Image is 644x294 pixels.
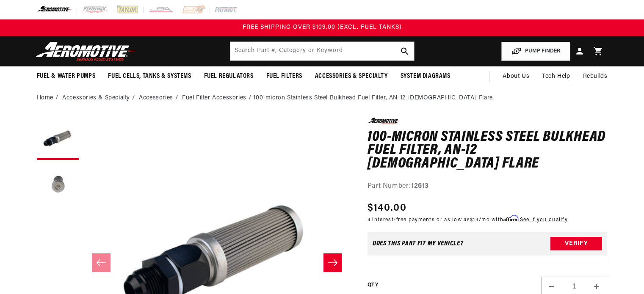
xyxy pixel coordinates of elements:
[315,72,388,81] span: Accessories & Specialty
[323,253,342,272] button: Slide right
[253,93,492,103] li: 100-micron Stainless Steel Bulkhead Fuel Filter, AN-12 [DEMOGRAPHIC_DATA] Flare
[260,66,309,86] summary: Fuel Filters
[62,93,137,103] li: Accessories & Specialty
[266,72,302,81] span: Fuel Filters
[394,66,457,86] summary: System Diagrams
[37,118,79,160] button: Load image 1 in gallery view
[401,72,451,81] span: System Diagrams
[496,66,536,87] a: About Us
[470,217,479,223] span: $13
[204,72,254,81] span: Fuel Regulators
[368,181,608,192] div: Part Number:
[30,66,102,86] summary: Fuel & Water Pumps
[368,282,378,289] label: QTY
[520,217,568,223] a: See if you qualify - Learn more about Affirm Financing (opens in modal)
[542,72,570,81] span: Tech Help
[503,73,529,80] span: About Us
[536,66,576,87] summary: Tech Help
[373,240,464,247] div: Does This part fit My vehicle?
[182,93,246,103] a: Fuel Filter Accessories
[243,24,402,30] span: FREE SHIPPING OVER $109.00 (EXCL. FUEL TANKS)
[230,42,414,60] input: Search by Part Number, Category or Keyword
[198,66,260,86] summary: Fuel Regulators
[139,93,173,103] a: Accessories
[37,93,53,103] a: Home
[368,131,608,171] h1: 100-micron Stainless Steel Bulkhead Fuel Filter, AN-12 [DEMOGRAPHIC_DATA] Flare
[395,42,414,60] button: search button
[411,183,429,190] strong: 12613
[368,201,406,216] span: $140.00
[33,41,139,61] img: Aeromotive
[37,72,96,81] span: Fuel & Water Pumps
[108,72,191,81] span: Fuel Cells, Tanks & Systems
[309,66,394,86] summary: Accessories & Specialty
[37,164,79,206] button: Load image 2 in gallery view
[583,72,608,81] span: Rebuilds
[102,66,197,86] summary: Fuel Cells, Tanks & Systems
[550,237,602,250] button: Verify
[37,93,608,103] nav: breadcrumbs
[368,216,568,224] p: 4 interest-free payments or as low as /mo with .
[501,42,570,61] button: PUMP FINDER
[92,253,111,272] button: Slide left
[503,215,518,222] span: Affirm
[577,66,614,87] summary: Rebuilds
